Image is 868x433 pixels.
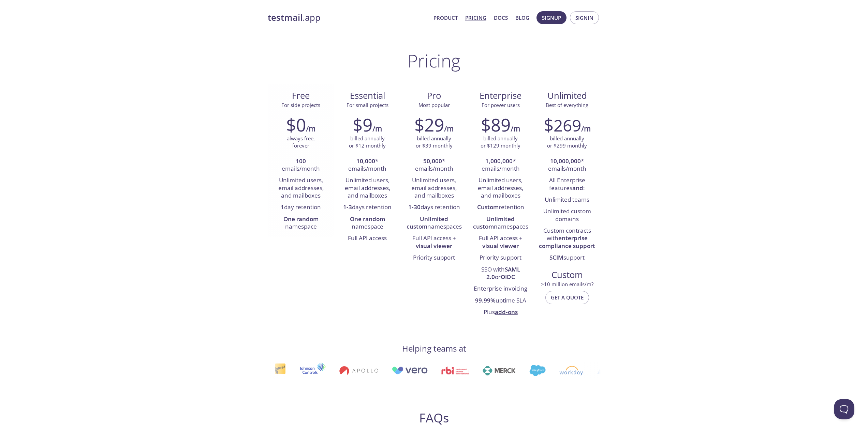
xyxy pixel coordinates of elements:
[570,11,599,24] button: Signin
[472,252,529,264] li: Priority support
[353,114,372,135] h2: $9
[268,12,428,24] a: testmail.app
[339,366,378,375] img: apollo
[281,102,320,108] span: For side projects
[475,296,496,304] strong: 99.99%
[391,367,427,374] img: vero
[546,102,588,108] span: Best of everything
[273,214,329,233] li: namespace
[350,215,385,223] strong: One random
[273,175,329,202] li: Unlimited users, email addresses, and mailboxes
[274,363,285,378] img: interac
[477,203,499,211] strong: Custom
[349,135,386,150] p: billed annually or $12 monthly
[572,184,583,192] strong: and
[433,13,458,22] a: Product
[482,366,515,375] img: merck
[481,135,520,150] p: billed annually or $129 monthly
[542,13,561,22] span: Signup
[444,123,454,135] h6: /m
[472,295,529,307] li: uptime SLA
[343,203,352,211] strong: 1-3
[472,264,529,283] li: SSO with or
[273,156,329,175] li: emails/month
[515,13,529,22] a: Blog
[299,362,325,379] img: johnsoncontrols
[472,233,529,252] li: Full API access +
[414,114,444,135] h2: $29
[541,281,593,288] span: > 10 million emails/m?
[511,123,520,135] h6: /m
[581,123,591,135] h6: /m
[406,156,462,175] li: * emails/month
[539,269,595,281] span: Custom
[547,135,587,150] p: billed annually or $299 monthly
[273,202,329,213] li: day retention
[303,410,565,426] h2: FAQs
[347,102,388,108] span: For small projects
[575,13,593,22] span: Signin
[339,233,396,244] li: Full API access
[486,265,520,281] strong: SAML 2.0
[485,157,513,165] strong: 1,000,000
[481,114,511,135] h2: $89
[472,307,529,318] li: Plus
[406,202,462,213] li: days retention
[356,157,375,165] strong: 10,000
[406,252,462,264] li: Priority support
[406,175,462,202] li: Unlimited users, email addresses, and mailboxes
[473,90,528,102] span: Enterprise
[550,157,581,165] strong: 10,000,000
[402,343,466,354] h4: Helping teams at
[539,156,595,175] li: * emails/month
[494,13,508,22] a: Docs
[539,194,595,206] li: Unlimited teams
[539,175,595,194] li: All Enterprise features :
[408,203,421,211] strong: 1-30
[281,203,284,211] strong: 1
[339,202,396,213] li: days retention
[296,157,306,165] strong: 100
[539,234,595,249] strong: enterprise compliance support
[283,215,319,223] strong: One random
[549,253,563,261] strong: SCIM
[834,399,854,419] iframe: Help Scout Beacon - Open
[268,12,303,24] strong: testmail
[472,156,529,175] li: * emails/month
[536,11,567,24] button: Signup
[547,90,587,102] span: Unlimited
[286,114,306,135] h2: $0
[472,202,529,213] li: retention
[501,273,515,281] strong: OIDC
[472,175,529,202] li: Unlimited users, email addresses, and mailboxes
[406,214,462,233] li: namespaces
[441,367,469,374] img: rbi
[306,123,315,135] h6: /m
[340,90,395,102] span: Essential
[495,308,518,316] a: add-ons
[406,233,462,252] li: Full API access +
[551,293,584,302] span: Get a quote
[473,215,515,230] strong: Unlimited custom
[539,252,595,264] li: support
[418,102,450,108] span: Most popular
[423,157,442,165] strong: 50,000
[408,50,460,71] h1: Pricing
[416,242,452,250] strong: visual viewer
[539,206,595,225] li: Unlimited custom domains
[472,283,529,295] li: Enterprise invoicing
[529,365,545,376] img: salesforce
[407,215,448,230] strong: Unlimited custom
[339,156,396,175] li: * emails/month
[554,114,581,136] span: 269
[287,135,315,150] p: always free, forever
[545,291,589,304] button: Get a quote
[482,242,519,250] strong: visual viewer
[465,13,486,22] a: Pricing
[339,214,396,233] li: namespace
[482,102,520,108] span: For power users
[544,114,581,135] h2: $
[273,90,329,102] span: Free
[472,214,529,233] li: namespaces
[406,90,462,102] span: Pro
